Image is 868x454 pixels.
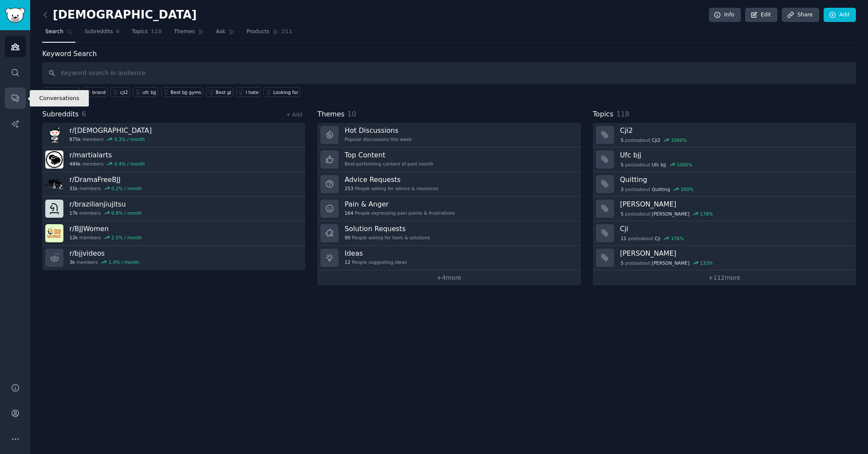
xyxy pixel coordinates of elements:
[824,8,856,22] a: Add
[69,259,139,265] div: members
[620,185,695,193] div: post s about
[317,270,580,285] a: +4more
[745,8,777,22] a: Edit
[593,123,856,147] a: Cji25postsaboutCji21000%
[114,136,145,142] div: 0.3 % / month
[42,123,305,147] a: r/[DEMOGRAPHIC_DATA]875kmembers0.3% / month
[593,109,614,120] span: Topics
[620,136,688,144] div: post s about
[69,210,78,216] span: 17k
[42,246,305,270] a: r/bjjvideos3kmembers1.4% / month
[593,197,856,221] a: [PERSON_NAME]5postsabout[PERSON_NAME]178%
[652,162,666,168] span: Ufc bjj
[236,87,261,97] a: I hate
[273,89,298,95] div: Looking for
[282,28,293,36] span: 211
[85,28,113,36] span: Subreddits
[700,260,713,266] div: 133 %
[45,150,63,169] img: martialarts
[42,197,305,221] a: r/brazilianjiujitsu17kmembers0.8% / month
[171,89,201,95] div: Best bjj gyms
[593,246,856,270] a: [PERSON_NAME]5postsabout[PERSON_NAME]133%
[132,28,147,36] span: Topics
[111,210,142,216] div: 0.8 % / month
[52,89,78,95] span: Search Tips
[69,224,142,233] h3: r/ BJJWomen
[620,126,850,135] h3: Cji2
[620,137,624,143] span: 5
[620,162,624,168] span: 5
[345,235,430,241] div: People asking for tools & solutions
[345,161,433,167] div: Best-performing content of past month
[216,28,226,36] span: Ask
[655,235,660,241] span: Cji
[620,150,850,160] h3: Ufc bjj
[345,249,407,258] h3: Ideas
[244,25,295,43] a: Products211
[110,87,130,97] a: cji2
[69,259,75,265] span: 3k
[174,28,195,36] span: Themes
[620,260,624,266] span: 5
[114,161,145,167] div: 0.4 % / month
[345,235,350,241] span: 90
[247,28,269,36] span: Products
[69,136,81,142] span: 875k
[317,147,580,172] a: Top ContentBest-performing content of past month
[69,235,78,241] span: 12k
[42,147,305,172] a: r/martialarts484kmembers0.4% / month
[700,211,713,217] div: 178 %
[69,249,139,258] h3: r/ bjjvideos
[109,259,139,265] div: 1.4 % / month
[345,136,412,142] div: Popular discussions this week
[345,259,350,265] span: 12
[317,172,580,197] a: Advice Requests253People asking for advice & resources
[45,126,63,144] img: bjj
[161,87,204,97] a: Best bjj gyms
[671,235,684,241] div: 176 %
[620,210,714,218] div: post s about
[42,109,79,120] span: Subreddits
[317,221,580,246] a: Solution Requests90People asking for tools & solutions
[171,25,207,43] a: Themes
[5,8,25,23] img: GummySearch logo
[42,50,97,58] label: Keyword Search
[620,175,850,184] h3: Quitting
[620,200,850,209] h3: [PERSON_NAME]
[317,123,580,147] a: Hot DiscussionsPopular discussions this week
[81,25,122,43] a: Subreddits6
[128,25,165,43] a: Topics118
[69,175,142,184] h3: r/ DramaFreeBJJ
[111,185,142,191] div: 0.2 % / month
[111,235,142,241] div: 2.5 % / month
[82,110,86,118] span: 6
[345,185,438,191] div: People asking for advice & resources
[652,211,689,217] span: [PERSON_NAME]
[42,62,856,84] input: Keyword search in audience
[317,197,580,221] a: Pain & Anger164People expressing pain points & frustrations
[263,87,300,97] a: Looking for
[216,89,231,95] div: Best gi
[709,8,741,22] a: Info
[677,162,693,168] div: 1000 %
[620,235,685,242] div: post s about
[593,221,856,246] a: Cji11postsaboutCji176%
[345,126,412,135] h3: Hot Discussions
[45,175,63,193] img: DramaFreeBJJ
[69,126,152,135] h3: r/ [DEMOGRAPHIC_DATA]
[620,249,850,258] h3: [PERSON_NAME]
[69,210,142,216] div: members
[83,87,107,97] a: brand
[42,87,80,97] button: Search Tips
[120,89,128,95] div: cji2
[620,186,624,192] span: 3
[92,89,106,95] div: brand
[317,109,345,120] span: Themes
[345,150,433,160] h3: Top Content
[69,235,142,241] div: members
[593,270,856,285] a: +112more
[69,150,145,160] h3: r/ martialarts
[213,25,238,43] a: Ask
[133,87,158,97] a: ufc bjj
[69,200,142,209] h3: r/ brazilianjiujitsu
